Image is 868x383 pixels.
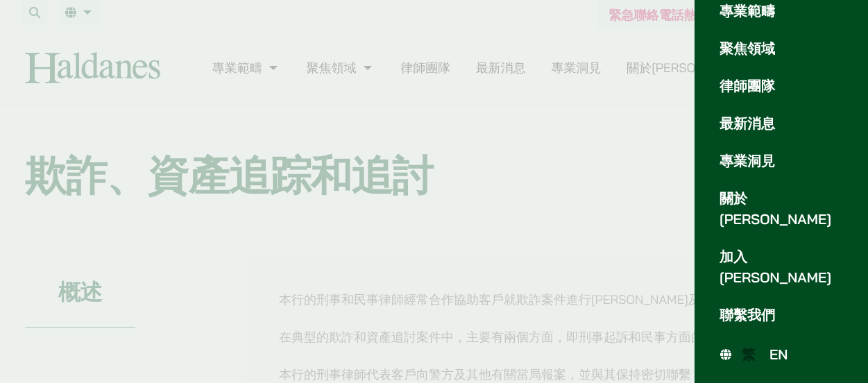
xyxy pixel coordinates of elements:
[720,1,843,22] a: 專業範疇
[742,346,756,363] span: 繁
[769,346,788,363] span: EN
[720,305,843,325] a: 聯繫我們
[720,246,843,288] a: 加入[PERSON_NAME]
[720,38,843,59] a: 聚焦領域
[720,76,843,96] a: 律師團隊
[720,113,843,134] a: 最新消息
[763,343,795,366] a: EN
[720,151,843,171] a: 專業洞見
[735,343,763,366] a: 繁
[720,188,843,230] a: 關於[PERSON_NAME]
